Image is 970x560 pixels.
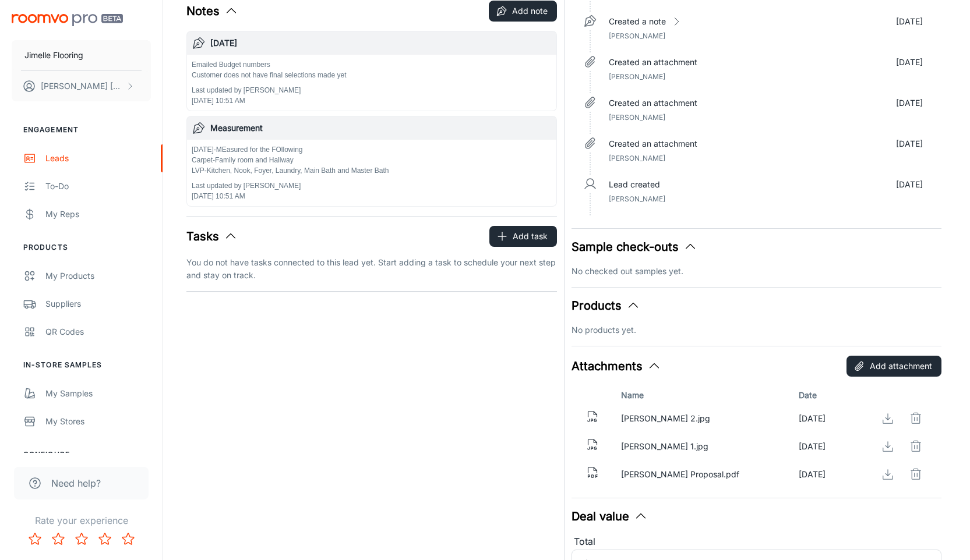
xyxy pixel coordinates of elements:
[12,40,151,70] button: Jimelle Flooring
[896,137,923,150] p: [DATE]
[616,386,794,405] th: Name
[45,325,151,338] div: QR Codes
[210,37,552,49] h6: [DATE]
[896,97,923,109] p: [DATE]
[609,31,665,40] span: [PERSON_NAME]
[621,412,789,425] p: Leutz 2.jpg
[572,324,942,336] p: No products yet.
[572,534,942,550] div: Total
[186,2,238,20] button: Notes
[846,356,941,377] button: Add attachment
[9,513,153,527] p: Rate your experience
[572,508,648,525] button: Deal value
[12,14,123,26] img: Roomvo PRO Beta
[41,80,123,93] p: [PERSON_NAME] [PERSON_NAME]
[609,15,666,28] p: Created a note
[192,180,389,191] p: Last updated by [PERSON_NAME]
[609,178,660,191] p: Lead created
[609,56,697,69] p: Created an attachment
[45,180,151,193] div: To-do
[572,238,697,256] button: Sample check-outs
[896,178,923,191] p: [DATE]
[45,270,151,282] div: My Products
[210,122,552,134] h6: Measurement
[192,85,346,95] p: Last updated by [PERSON_NAME]
[187,31,556,111] button: [DATE]Emailed Budget numbers Customer does not have final selections made yetLast updated by [PER...
[609,97,697,109] p: Created an attachment
[609,113,665,122] span: [PERSON_NAME]
[192,59,346,80] p: Emailed Budget numbers Customer does not have final selections made yet
[799,468,840,481] div: Jul 3, 2025, 10:50 AM
[186,228,238,245] button: Tasks
[896,56,923,69] p: [DATE]
[621,468,789,481] p: Leutz Proposal.pdf
[45,297,151,310] div: Suppliers
[51,476,101,490] span: Need help?
[572,357,661,375] button: Attachments
[609,137,697,150] p: Created an attachment
[70,527,93,551] button: Rate 3 star
[45,152,151,165] div: Leads
[609,194,665,203] span: [PERSON_NAME]
[489,1,557,22] button: Add note
[24,49,83,62] p: Jimelle Flooring
[187,116,556,206] button: Measurement[DATE]-MEasured for the FOllowing Carpet-Family room and Hallway LVP-Kitchen, Nook, Fo...
[192,95,346,106] p: [DATE] 10:51 AM
[45,415,151,428] div: My Stores
[799,440,840,453] div: Jul 3, 2025, 10:50 AM
[489,226,557,247] button: Add task
[45,387,151,400] div: My Samples
[799,412,840,425] div: Jul 3, 2025, 10:50 AM
[572,297,640,314] button: Products
[93,527,117,551] button: Rate 4 star
[609,72,665,81] span: [PERSON_NAME]
[117,527,140,551] button: Rate 5 star
[192,191,389,201] p: [DATE] 10:51 AM
[192,144,389,176] p: [DATE]-MEasured for the FOllowing Carpet-Family room and Hallway LVP-Kitchen, Nook, Foyer, Laundr...
[12,71,151,101] button: [PERSON_NAME] [PERSON_NAME]
[23,527,47,551] button: Rate 1 star
[45,208,151,221] div: My Reps
[47,527,70,551] button: Rate 2 star
[572,265,942,278] p: No checked out samples yet.
[896,15,923,28] p: [DATE]
[186,256,557,282] p: You do not have tasks connected to this lead yet. Start adding a task to schedule your next step ...
[794,386,844,405] th: Date
[609,154,665,162] span: [PERSON_NAME]
[621,440,789,453] p: Leutz 1.jpg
